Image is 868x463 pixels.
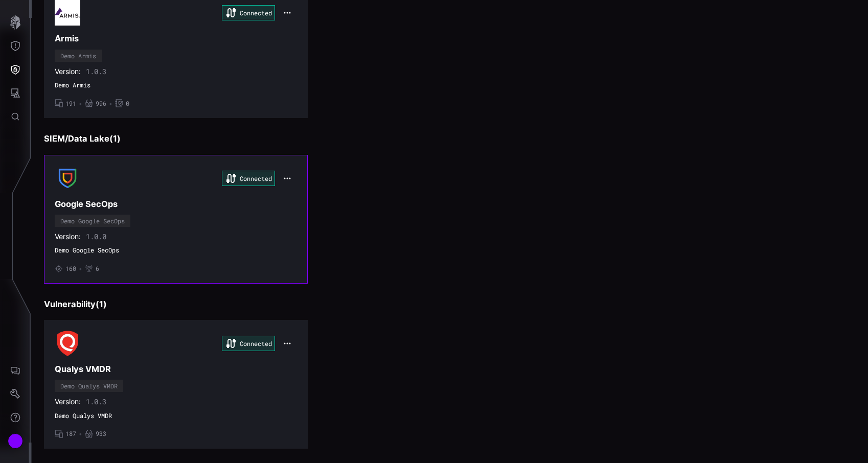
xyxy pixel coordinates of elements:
[65,430,76,438] span: 187
[60,383,118,389] div: Demo Qualys VMDR
[55,331,80,356] img: Demo Qualys VMDR
[86,232,106,241] span: 1.0.0
[79,100,82,108] span: •
[222,336,275,351] div: Connected
[96,430,106,438] span: 933
[55,397,81,406] span: Version:
[55,232,81,241] span: Version:
[86,67,106,76] span: 1.0.3
[44,299,856,310] h3: Vulnerability ( 1 )
[65,100,76,108] span: 191
[55,166,80,191] img: Demo Google SecOps
[55,67,81,76] span: Version:
[222,171,275,186] div: Connected
[96,100,106,108] span: 996
[96,265,99,273] span: 6
[55,199,297,210] h3: Google SecOps
[55,33,297,44] h3: Armis
[55,412,297,420] span: Demo Qualys VMDR
[55,246,297,254] span: Demo Google SecOps
[86,397,106,406] span: 1.0.3
[109,100,112,108] span: •
[60,218,125,224] div: Demo Google SecOps
[44,133,856,144] h3: SIEM/Data Lake ( 1 )
[65,265,76,273] span: 160
[55,364,297,375] h3: Qualys VMDR
[79,265,82,273] span: •
[60,53,96,59] div: Demo Armis
[126,100,129,108] span: 0
[55,81,297,89] span: Demo Armis
[79,430,82,438] span: •
[222,5,275,20] div: Connected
